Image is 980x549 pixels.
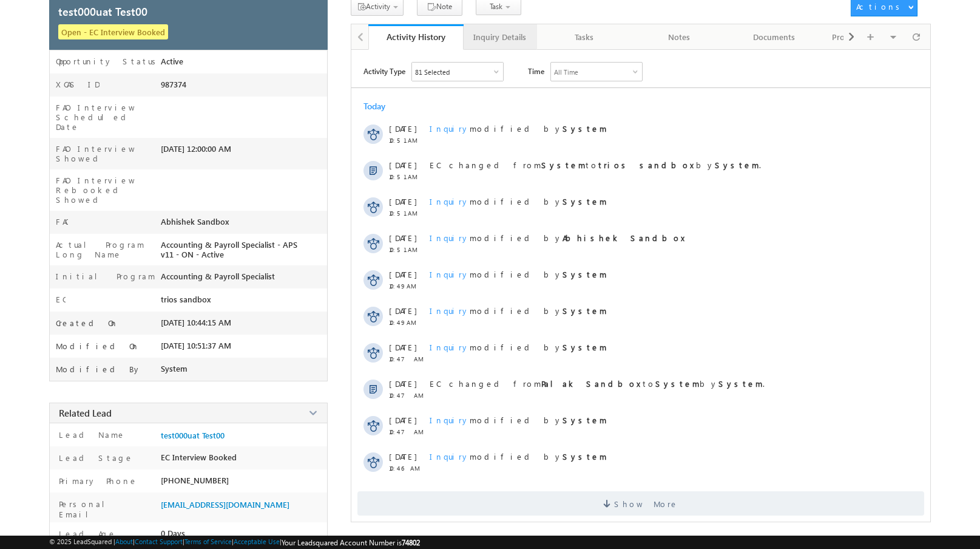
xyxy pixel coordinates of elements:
span: 10:47 AM [389,428,425,435]
strong: System [563,196,607,206]
li: Program Fees and Splits [822,24,917,49]
span: 10:49 AM [389,319,425,326]
strong: Abhishek Sandbox [563,233,687,243]
strong: System [563,305,607,316]
span: [DATE] [389,233,416,243]
span: 10:51 AM [389,210,425,217]
span: modified by [430,451,607,462]
span: 10:47 AM [389,392,425,399]
strong: System [563,342,607,352]
span: 74802 [402,538,420,547]
span: 987374 [161,80,186,89]
label: Created On [56,318,118,328]
span: EC changed from to by . [430,378,765,389]
label: XCAS ID [56,80,100,89]
span: modified by [430,233,687,243]
div: Owner Changed,Status Changed,Stage Changed,Source Changed,Notes & 76 more.. [412,63,503,81]
a: Program Fees and Splits [822,24,917,50]
span: [DATE] 12:00:00 AM [161,144,231,154]
div: Activity History [377,31,455,43]
span: Active [161,56,183,66]
strong: System [563,415,607,425]
a: Notes [632,24,727,50]
div: Today [363,100,403,112]
span: [DATE] [389,269,416,279]
a: Inquiry Details [464,24,537,50]
span: 10:51 AM [389,246,425,253]
label: Lead Name [56,429,126,440]
span: EC Interview Booked [161,452,237,462]
span: [DATE] [389,342,416,352]
span: [DATE] [389,160,416,170]
span: [DATE] [389,196,416,206]
a: Acceptable Use [234,537,280,545]
span: modified by [430,305,607,316]
label: Lead Age [56,528,117,539]
label: Personal Email [56,499,154,519]
div: 81 Selected [415,68,450,76]
label: FAO Interview Scheduled Date [56,103,161,132]
span: test000uat Test00 [58,4,147,19]
label: Modified On [56,341,140,351]
a: Contact Support [135,537,183,545]
span: 10:47 AM [389,355,425,363]
span: [DATE] 10:44:15 AM [161,318,231,327]
span: Show More [614,491,678,516]
label: Modified By [56,364,141,374]
label: FAO [56,217,68,227]
div: Documents [737,30,811,44]
span: © 2025 LeadSquared | | | | | [49,537,420,547]
span: Time [528,62,544,80]
a: About [115,537,133,545]
strong: System [718,378,763,389]
a: Terms of Service [184,537,232,545]
strong: System [563,269,607,279]
span: Inquiry [430,196,470,206]
div: Inquiry Details [473,30,526,44]
span: 0 Days [161,528,185,538]
span: Related Lead [59,407,112,419]
label: Initial Program [56,271,155,281]
span: [DATE] [389,123,416,134]
span: [DATE] [389,415,416,425]
label: EC [56,295,66,304]
span: Inquiry [430,269,470,279]
span: 10:51 AM [389,173,425,180]
span: EC changed from to by . [430,160,761,170]
span: [EMAIL_ADDRESS][DOMAIN_NAME] [161,500,289,510]
div: Program Fees and Splits [832,30,907,44]
span: Inquiry [430,451,470,462]
a: Tasks [537,24,632,50]
strong: System [541,160,586,170]
span: modified by [430,196,607,206]
span: 10:49 AM [389,282,425,290]
span: Your Leadsquared Account Number is [282,538,420,547]
span: [DATE] 10:51:37 AM [161,341,231,350]
span: [DATE] [389,451,416,462]
span: 10:46 AM [389,465,425,472]
strong: trios sandbox [598,160,696,170]
span: Abhishek Sandbox [161,217,229,227]
span: Inquiry [430,123,470,134]
label: FAO Interview Rebooked Showed [56,176,161,205]
strong: System [563,123,607,134]
span: Open - EC Interview Booked [58,24,168,39]
label: Opportunity Status [56,56,160,66]
span: Activity Type [363,62,405,80]
span: Activity [366,2,390,11]
a: Activity History [368,24,464,50]
span: Accounting & Payroll Specialist - APS v11 - ON - Active [161,240,302,259]
strong: System [563,451,607,462]
a: test000uat Test00 [161,431,225,440]
label: Primary Phone [56,476,138,486]
strong: Palak Sandbox [541,378,643,389]
strong: System [655,378,700,389]
div: All Time [554,68,578,76]
span: modified by [430,415,607,425]
span: 10:51 AM [389,137,425,144]
span: Inquiry [430,415,470,425]
a: Documents [727,24,822,50]
span: modified by [430,269,607,279]
span: [PHONE_NUMBER] [161,476,229,485]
